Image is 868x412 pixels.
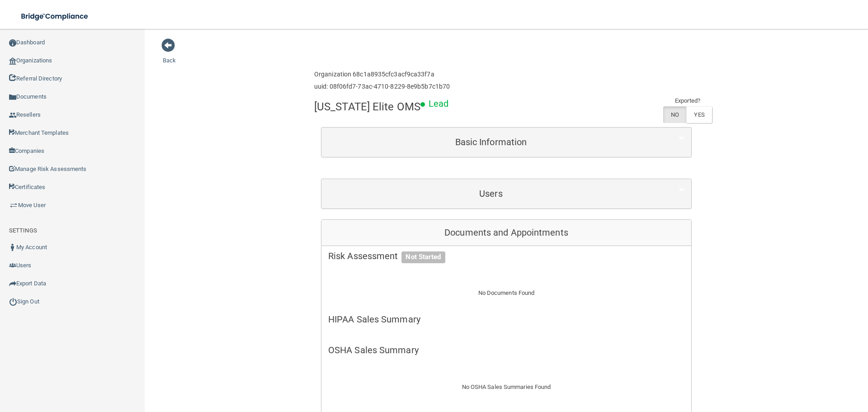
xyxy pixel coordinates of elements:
[163,46,176,64] a: Back
[328,184,684,204] a: Users
[9,262,16,269] img: icon-users.e205127d.png
[328,345,684,355] h5: OSHA Sales Summary
[9,112,16,119] img: ic_reseller.de258add.png
[9,94,16,101] img: icon-documents.8dae5593.png
[9,280,16,287] img: icon-export.b9366987.png
[321,277,691,309] div: No Documents Found
[14,7,97,26] img: bridge_compliance_login_screen.278c3ca4.svg
[328,132,684,152] a: Basic Information
[321,371,691,403] div: No OSHA Sales Summaries Found
[314,83,450,90] h6: uuid: 08f06fd7-73ac-4710-8229-8e9b5b7c1b70
[663,95,712,106] td: Exported?
[9,201,18,210] img: briefcase.64adab9b.png
[686,106,712,123] label: YES
[9,57,16,65] img: organization-icon.f8decf85.png
[9,244,16,251] img: ic_user_dark.df1a06c3.png
[328,251,684,261] h5: Risk Assessment
[328,314,684,324] h5: HIPAA Sales Summary
[401,251,445,263] span: Not Started
[712,348,857,384] iframe: Drift Widget Chat Controller
[9,225,37,236] label: SETTINGS
[328,189,654,199] h5: Users
[314,71,450,78] h6: Organization 68c1a8935cfc3acf9ca33f7a
[663,106,686,123] label: NO
[429,95,448,112] p: Lead
[9,39,16,47] img: ic_dashboard_dark.d01f4a41.png
[314,101,420,113] h4: [US_STATE] Elite OMS
[321,220,691,246] div: Documents and Appointments
[9,298,17,306] img: ic_power_dark.7ecde6b1.png
[328,137,654,147] h5: Basic Information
